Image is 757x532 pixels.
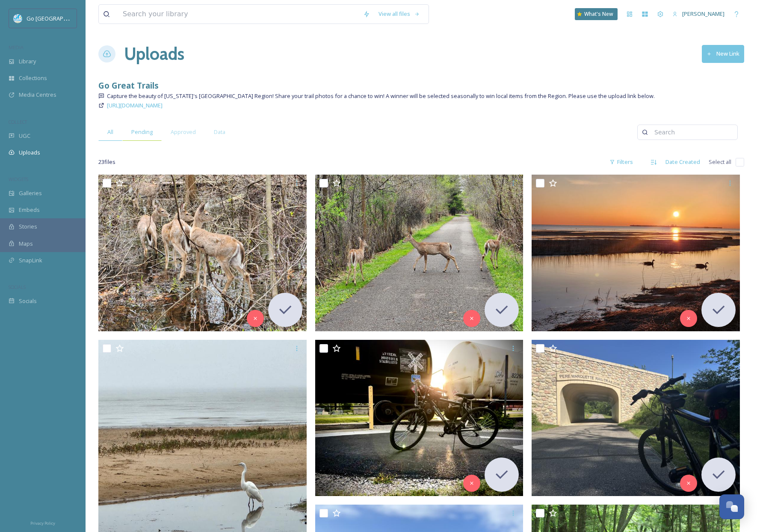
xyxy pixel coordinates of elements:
a: [PERSON_NAME] [668,6,729,22]
a: What's New [575,8,618,20]
input: Search [650,124,733,141]
strong: Go Great Trails [98,80,159,91]
img: ext_1755798227.166737_holdwi12@gmail.com-inbound1284878978438878102.jpg [532,175,740,331]
span: COLLECT [9,119,27,125]
div: Filters [605,154,637,170]
button: Open Chat [719,494,744,519]
span: Capture the beauty of [US_STATE]'s [GEOGRAPHIC_DATA] Region! Share your trail photos for a chance... [107,92,655,100]
span: Library [19,57,36,65]
img: ext_1755798234.162951_holdwi12@gmail.com-inbound3679105430982579015.jpg [315,175,523,331]
span: UGC [19,132,30,140]
span: Collections [19,74,47,82]
a: Uploads [124,41,184,67]
a: View all files [374,6,424,22]
input: Search your library [118,5,359,24]
span: Approved [171,128,196,136]
span: Maps [19,240,33,248]
span: All [107,128,113,136]
span: 23 file s [98,158,115,166]
span: Pending [131,128,153,136]
span: SOCIALS [9,284,26,290]
span: Privacy Policy [30,520,55,526]
img: GoGreatLogo_MISkies_RegionalTrails%20%281%29.png [14,14,22,23]
span: Galleries [19,189,42,197]
div: Date Created [661,154,704,170]
button: New Link [702,45,744,62]
img: ext_1755622514.151952_afergers608@gmail.com-IMG_2651.jpeg [315,340,523,496]
a: [URL][DOMAIN_NAME] [107,100,163,110]
span: Select all [709,158,731,166]
img: ext_1755798235.077393_holdwi12@gmail.com-inbound5694728347407351003.jpg [98,175,307,331]
img: ext_1755622462.986733_afergers608@gmail.com-IMG_2773.jpeg [532,340,740,496]
span: SnapLink [19,256,42,265]
span: WIDGETS [9,176,28,182]
span: Stories [19,223,37,231]
span: [PERSON_NAME] [682,10,724,18]
span: Uploads [19,149,40,157]
span: MEDIA [9,44,24,51]
a: Privacy Policy [30,517,55,528]
span: Go [GEOGRAPHIC_DATA] [27,14,90,22]
span: Media Centres [19,91,56,99]
span: Socials [19,297,37,305]
span: Data [214,128,225,136]
span: Embeds [19,206,40,214]
span: [URL][DOMAIN_NAME] [107,101,163,109]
